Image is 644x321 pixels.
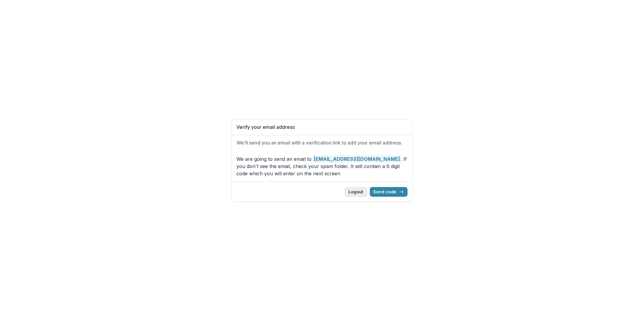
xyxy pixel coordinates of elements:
[237,140,408,146] h2: We'll send you an email with a verification link to add your email address.
[345,187,367,197] button: Logout
[237,124,408,130] h1: Verify your email address
[313,155,401,163] strong: [EMAIL_ADDRESS][DOMAIN_NAME]
[237,155,408,177] p: We are going to send an email to . If you don't see the email, check your spam folder. It will co...
[370,187,408,197] button: Send code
